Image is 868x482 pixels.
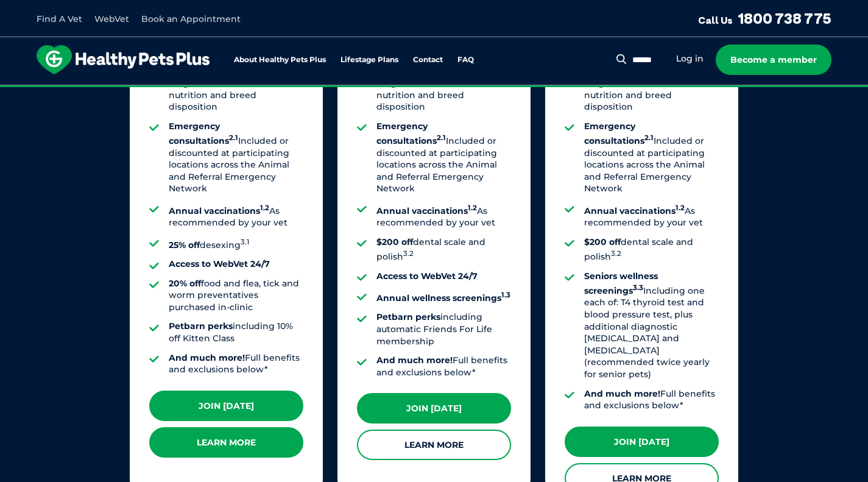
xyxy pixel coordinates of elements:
[676,204,685,212] sup: 1.2
[340,56,398,64] a: Lifestage Plans
[376,121,511,195] li: Included or discounted at participating locations across the Animal and Referral Emergency Network
[169,278,201,289] strong: 20% off
[149,427,303,458] a: Learn More
[37,45,210,74] img: hpp-logo
[403,249,414,258] sup: 3.2
[633,283,643,292] sup: 3.3
[584,121,654,146] strong: Emergency consultations
[169,352,303,376] li: Full benefits and exclusions below*
[584,388,660,399] strong: And much more!
[437,133,446,142] sup: 2.1
[584,236,719,263] li: dental scale and polish
[376,205,477,216] strong: Annual vaccinations
[169,352,245,363] strong: And much more!
[584,202,719,229] li: As recommended by your vet
[584,121,719,195] li: Included or discounted at participating locations across the Animal and Referral Emergency Network
[584,271,658,296] strong: Seniors wellness screenings
[584,271,719,381] li: Including one each of: T4 thyroid test and blood pressure test, plus additional diagnostic [MEDIC...
[376,202,511,229] li: As recommended by your vet
[37,13,82,24] a: Find A Vet
[584,236,621,247] strong: $200 off
[169,278,303,314] li: food and flea, tick and worm preventatives purchased in-clinic
[565,427,719,457] a: Join [DATE]
[169,321,233,331] strong: Petbarn perks
[169,321,303,344] li: including 10% off Kitten Class
[584,205,685,216] strong: Annual vaccinations
[260,204,269,212] sup: 1.2
[376,236,511,263] li: dental scale and polish
[614,53,629,65] button: Search
[676,53,704,65] a: Log in
[698,9,831,27] a: Call Us1800 738 775
[234,56,326,64] a: About Healthy Pets Plus
[376,355,511,378] li: Full benefits and exclusions below*
[644,133,654,142] sup: 2.1
[376,355,453,366] strong: And much more!
[94,13,129,24] a: WebVet
[716,44,831,75] a: Become a member
[149,391,303,421] a: Join [DATE]
[206,85,662,96] span: Proactive, preventative wellness program designed to keep your pet healthier and happier for longer
[376,236,413,247] strong: $200 off
[241,238,249,246] sup: 3.1
[584,388,719,412] li: Full benefits and exclusions below*
[501,291,510,299] sup: 1.3
[169,121,303,195] li: Included or discounted at participating locations across the Animal and Referral Emergency Network
[169,236,303,251] li: desexing
[141,13,241,24] a: Book an Appointment
[376,311,440,322] strong: Petbarn perks
[376,271,478,282] strong: Access to WebVet 24/7
[169,239,200,250] strong: 25% off
[169,121,238,146] strong: Emergency consultations
[169,205,269,216] strong: Annual vaccinations
[413,56,443,64] a: Contact
[376,311,511,347] li: including automatic Friends For Life membership
[376,121,446,146] strong: Emergency consultations
[229,133,238,142] sup: 2.1
[698,14,733,26] span: Call Us
[169,202,303,229] li: As recommended by your vet
[611,249,621,258] sup: 3.2
[457,56,474,64] a: FAQ
[357,393,511,424] a: Join [DATE]
[376,292,510,303] strong: Annual wellness screenings
[169,258,270,269] strong: Access to WebVet 24/7
[357,430,511,460] a: Learn More
[468,204,477,212] sup: 1.2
